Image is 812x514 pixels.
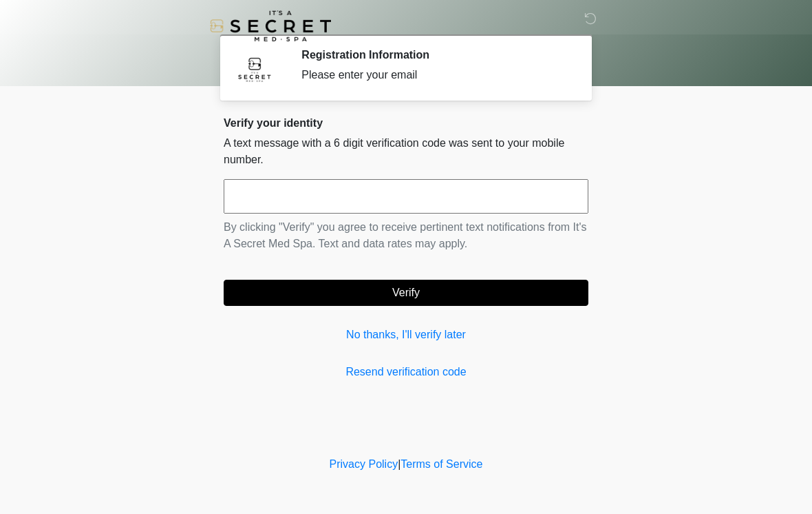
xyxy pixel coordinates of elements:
img: Agent Avatar [234,48,275,90]
h2: Registration Information [301,48,568,61]
p: A text message with a 6 digit verification code was sent to your mobile number. [224,135,588,168]
img: It's A Secret Med Spa Logo [210,10,331,41]
div: Please enter your email [301,67,568,83]
h2: Verify your identity [224,116,588,130]
a: No thanks, I'll verify later [224,327,588,343]
a: | [398,458,400,470]
a: Terms of Service [400,458,482,470]
a: Resend verification code [224,364,588,380]
a: Privacy Policy [330,458,398,470]
p: By clicking "Verify" you agree to receive pertinent text notifications from It's A Secret Med Spa... [224,219,588,252]
button: Verify [224,280,588,306]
